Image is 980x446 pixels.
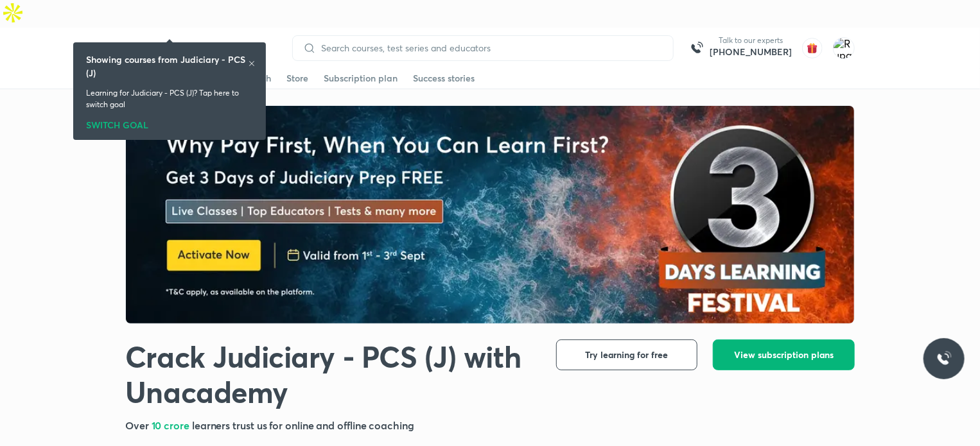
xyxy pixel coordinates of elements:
[556,339,697,370] button: Try learning for free
[86,87,253,110] p: Learning for Judiciary - PCS (J)? Tap here to switch goal
[86,53,248,80] h6: Showing courses from Judiciary - PCS (J)
[324,68,398,89] a: Subscription plan
[713,339,855,370] button: View subscription plans
[802,38,823,58] img: avatar
[684,35,710,61] img: call-us
[316,43,663,53] input: Search courses, test series and educators
[710,46,792,58] a: [PHONE_NUMBER]
[833,37,855,59] img: Rupak saha
[734,348,834,361] span: View subscription plans
[286,68,308,89] a: Store
[413,68,475,89] a: Success stories
[125,339,536,410] h1: Crack Judiciary - PCS (J) with Unacademy
[286,72,308,85] div: Store
[936,351,952,366] img: ttu
[152,418,192,432] span: 10 crore
[324,72,398,85] div: Subscription plan
[586,348,669,361] span: Try learning for free
[710,35,792,46] p: Talk to our experts
[192,418,414,432] span: learners trust us for online and offline coaching
[125,418,152,432] span: Over
[86,116,253,130] div: SWITCH GOAL
[413,72,475,85] div: Success stories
